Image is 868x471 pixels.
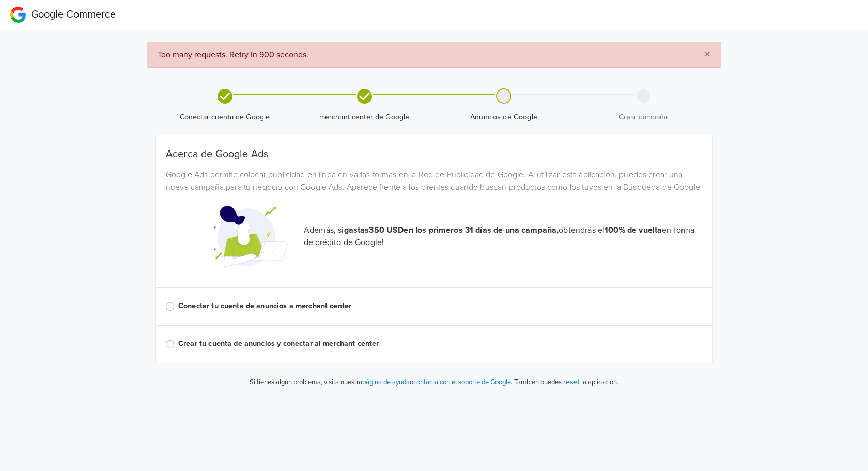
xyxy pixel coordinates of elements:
strong: gastas 350 USD en los primeros 31 días de una campaña, [344,225,559,235]
span: × [704,47,710,62]
label: Conectar tu cuenta de anuncios a merchant center [178,300,702,312]
p: Además, si obtendrás el en forma de crédito de Google! [304,224,702,249]
p: Si tienes algún problema, visita nuestra o . [250,377,513,388]
button: reset [563,376,580,388]
a: contacta con el soporte de Google [413,378,511,386]
strong: 100% de vuelta [605,225,662,235]
span: merchant center de Google [299,112,430,123]
span: Google Commerce [31,8,116,21]
img: Google Promotional Codes [211,197,288,275]
h5: Acerca de Google Ads [166,148,702,160]
span: Crear campaña [578,112,709,123]
span: Anuncios de Google [438,112,569,123]
p: También puedes la aplicación. [513,376,618,388]
button: Close [694,42,721,67]
span: Conectar cuenta de Google [159,112,290,123]
a: página de ayuda [362,378,410,386]
div: Google Ads permite colocar publicidad en línea en varias formas en la Red de Publicidad de Google... [158,169,710,193]
span: Too many requests. Retry in 900 seconds. [158,50,308,60]
label: Crear tu cuenta de anuncios y conectar al merchant center [178,338,702,350]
